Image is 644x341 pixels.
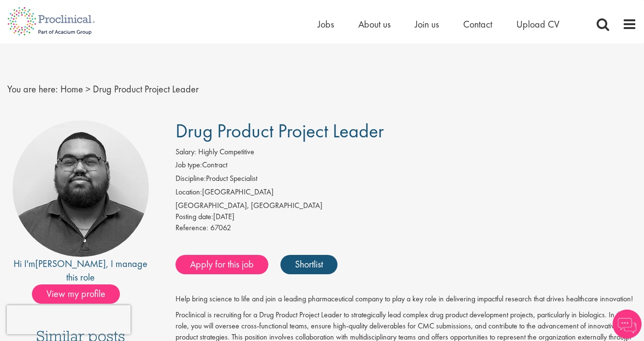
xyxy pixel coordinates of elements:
span: 67062 [210,222,231,233]
a: View my profile [32,286,130,299]
div: [GEOGRAPHIC_DATA], [GEOGRAPHIC_DATA] [176,200,637,211]
a: Join us [415,18,439,30]
li: Product Specialist [176,173,637,187]
div: Hi I'm , I manage this role [7,257,154,284]
label: Salary: [176,147,196,158]
label: Reference: [176,222,208,234]
a: Jobs [318,18,334,30]
span: > [86,83,90,95]
li: Contract [176,160,637,173]
span: View my profile [32,284,120,304]
span: Drug Product Project Leader [176,119,384,143]
span: Highly Competitive [198,147,254,157]
a: Upload CV [516,18,559,30]
img: imeage of recruiter Ashley Bennett [13,120,149,257]
p: Help bring science to life and join a leading pharmaceutical company to play a key role in delive... [176,294,637,305]
iframe: reCAPTCHA [7,305,131,334]
a: About us [358,18,391,30]
a: breadcrumb link [60,83,83,95]
a: Shortlist [280,255,337,274]
label: Location: [176,187,202,198]
a: Apply for this job [176,255,268,274]
label: Job type: [176,160,202,171]
img: Chatbot [613,310,642,339]
span: Posting date: [176,211,213,222]
label: Discipline: [176,173,206,184]
li: [GEOGRAPHIC_DATA] [176,187,637,200]
span: You are here: [7,83,58,95]
div: [DATE] [176,211,637,222]
a: Contact [463,18,492,30]
a: [PERSON_NAME] [35,257,106,270]
span: Drug Product Project Leader [93,83,199,95]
